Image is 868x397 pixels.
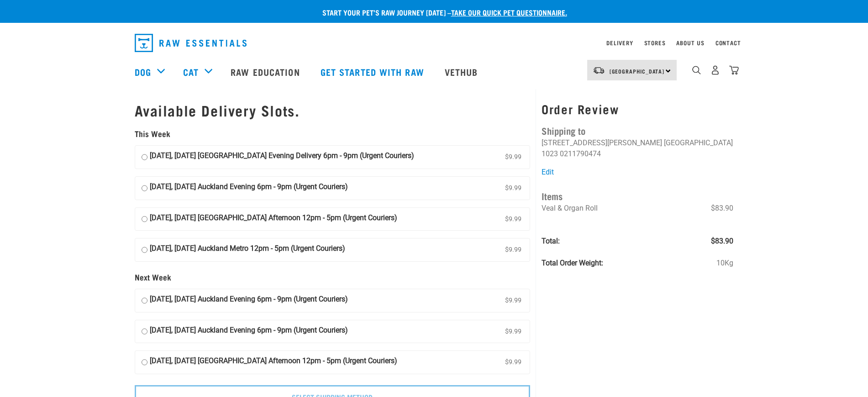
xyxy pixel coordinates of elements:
span: [GEOGRAPHIC_DATA] [610,69,665,73]
a: Stores [644,41,666,44]
img: home-icon@2x.png [729,65,739,75]
strong: Total: [542,237,560,245]
img: user.png [710,65,720,75]
a: Get started with Raw [311,53,436,90]
strong: [DATE], [DATE] Auckland Evening 6pm - 9pm (Urgent Couriers) [150,294,348,307]
li: [GEOGRAPHIC_DATA] 1023 [542,138,733,158]
h4: Shipping to [542,123,733,138]
span: $9.99 [503,243,523,257]
span: $9.99 [503,181,523,195]
strong: [DATE], [DATE] Auckland Evening 6pm - 9pm (Urgent Couriers) [150,181,348,195]
span: 10Kg [716,258,733,269]
span: Veal & Organ Roll [542,204,598,212]
a: Raw Education [221,53,311,90]
input: [DATE], [DATE] Auckland Evening 6pm - 9pm (Urgent Couriers) $9.99 [142,325,147,339]
input: [DATE], [DATE] [GEOGRAPHIC_DATA] Evening Delivery 6pm - 9pm (Urgent Couriers) $9.99 [142,150,147,164]
span: $9.99 [503,150,523,164]
h5: This Week [135,129,531,138]
h1: Available Delivery Slots. [135,102,531,118]
strong: [DATE], [DATE] [GEOGRAPHIC_DATA] Afternoon 12pm - 5pm (Urgent Couriers) [150,355,397,369]
li: [STREET_ADDRESS][PERSON_NAME] [542,138,662,147]
a: Contact [715,41,741,44]
input: [DATE], [DATE] [GEOGRAPHIC_DATA] Afternoon 12pm - 5pm (Urgent Couriers) $9.99 [142,212,147,226]
input: [DATE], [DATE] Auckland Metro 12pm - 5pm (Urgent Couriers) $9.99 [142,243,147,257]
strong: [DATE], [DATE] Auckland Metro 12pm - 5pm (Urgent Couriers) [150,243,345,257]
img: home-icon-1@2x.png [692,66,701,74]
span: $9.99 [503,325,523,339]
input: [DATE], [DATE] [GEOGRAPHIC_DATA] Afternoon 12pm - 5pm (Urgent Couriers) $9.99 [142,355,147,369]
strong: [DATE], [DATE] Auckland Evening 6pm - 9pm (Urgent Couriers) [150,325,348,339]
span: $9.99 [503,212,523,226]
h4: Items [542,189,733,203]
a: take our quick pet questionnaire. [451,10,567,14]
a: Edit [542,168,554,176]
span: $83.90 [711,203,733,214]
img: van-moving.png [593,66,605,74]
h3: Order Review [542,102,733,116]
input: [DATE], [DATE] Auckland Evening 6pm - 9pm (Urgent Couriers) $9.99 [142,294,147,307]
a: Delivery [606,41,633,44]
li: 0211790474 [560,149,601,158]
span: $9.99 [503,355,523,369]
strong: [DATE], [DATE] [GEOGRAPHIC_DATA] Evening Delivery 6pm - 9pm (Urgent Couriers) [150,150,414,164]
span: $9.99 [503,294,523,307]
span: $83.90 [711,236,733,247]
input: [DATE], [DATE] Auckland Evening 6pm - 9pm (Urgent Couriers) $9.99 [142,181,147,195]
a: About Us [676,41,704,44]
a: Dog [135,65,151,79]
nav: dropdown navigation [127,30,741,56]
strong: Total Order Weight: [542,259,603,267]
h5: Next Week [135,273,531,282]
strong: [DATE], [DATE] [GEOGRAPHIC_DATA] Afternoon 12pm - 5pm (Urgent Couriers) [150,212,397,226]
a: Cat [183,65,199,79]
img: Raw Essentials Logo [135,34,247,52]
a: Vethub [436,53,489,90]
